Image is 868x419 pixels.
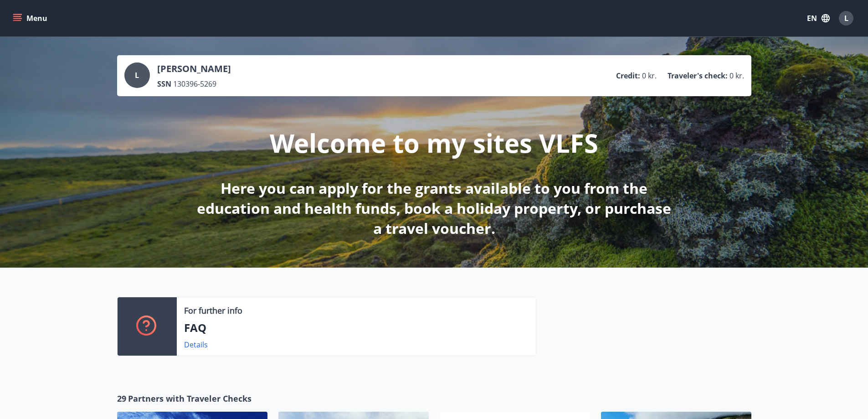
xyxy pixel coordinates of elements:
[184,305,242,316] p: For further info
[616,71,640,81] p: Credit :
[835,7,857,29] button: L
[642,71,657,81] span: 0 kr.
[157,79,171,89] p: SSN
[729,71,744,81] span: 0 kr.
[11,10,51,26] button: menu
[194,178,675,238] p: Here you can apply for the grants available to you from the education and health funds, book a ho...
[157,62,231,75] p: [PERSON_NAME]
[135,70,139,80] span: L
[270,125,598,160] p: Welcome to my sites VLFS
[844,13,848,23] span: L
[173,79,216,89] span: 130396-5269
[803,10,833,26] button: EN
[184,340,208,350] a: Details
[117,393,126,404] span: 29
[668,71,728,81] p: Traveler's check :
[128,393,252,404] span: Partners with Traveler Checks
[184,320,529,336] p: FAQ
